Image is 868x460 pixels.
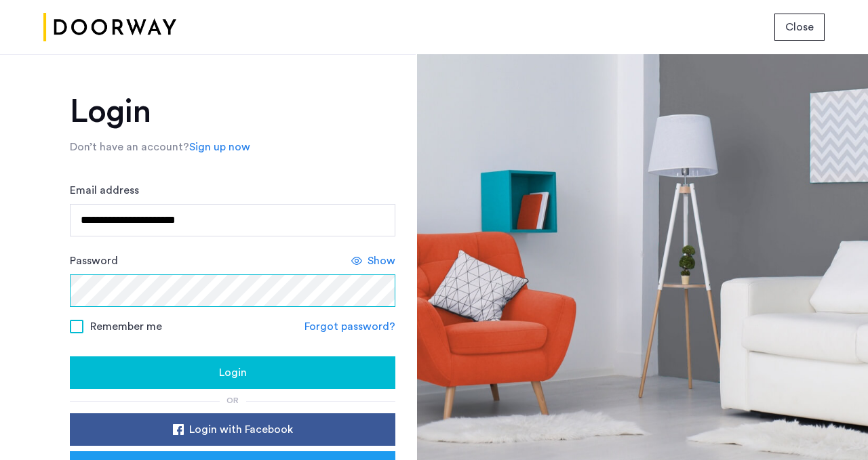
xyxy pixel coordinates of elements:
[226,396,239,404] span: or
[368,253,395,269] span: Show
[43,2,176,53] img: logo
[774,14,825,41] button: button
[70,253,118,269] label: Password
[70,142,189,152] span: Don’t have an account?
[189,139,250,155] a: Sign up now
[90,318,162,335] span: Remember me
[70,413,395,446] button: button
[785,19,814,35] span: Close
[219,364,247,381] span: Login
[70,356,395,389] button: button
[70,96,395,128] h1: Login
[189,421,293,438] span: Login with Facebook
[304,318,395,335] a: Forgot password?
[70,182,139,198] label: Email address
